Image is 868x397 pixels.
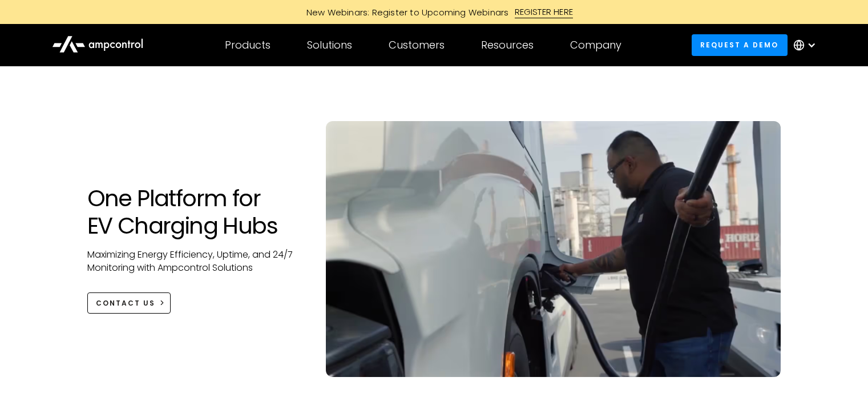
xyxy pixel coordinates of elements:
[225,39,271,51] div: Products
[570,39,621,51] div: Company
[692,34,788,55] a: Request a demo
[177,6,691,18] a: New Webinars: Register to Upcoming WebinarsREGISTER HERE
[307,39,352,51] div: Solutions
[87,185,304,239] h1: One Platform for EV Charging Hubs
[295,6,515,18] div: New Webinars: Register to Upcoming Webinars
[481,39,534,51] div: Resources
[515,6,574,18] div: REGISTER HERE
[87,248,304,274] p: Maximizing Energy Efficiency, Uptime, and 24/7 Monitoring with Ampcontrol Solutions
[389,39,445,51] div: Customers
[96,298,155,308] div: CONTACT US
[87,292,171,314] a: CONTACT US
